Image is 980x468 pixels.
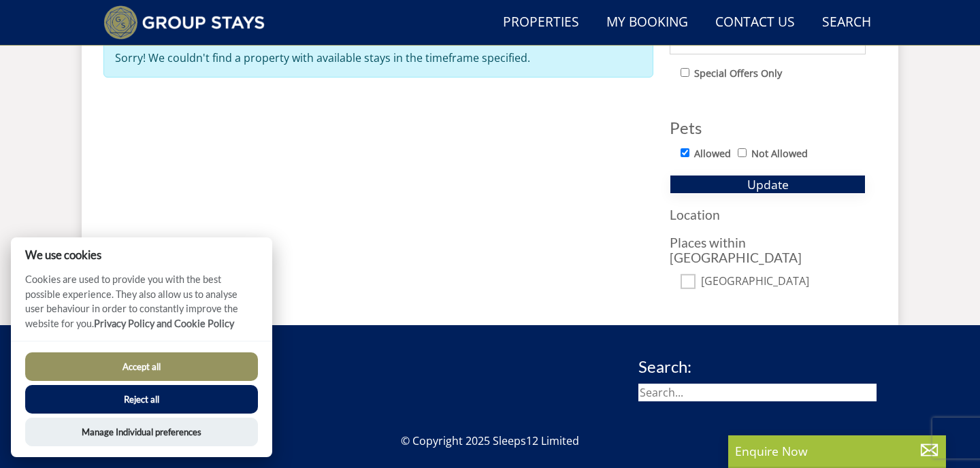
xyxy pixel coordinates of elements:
button: Accept all [25,352,258,381]
a: Contact Us [710,7,800,38]
p: Cookies are used to provide you with the best possible experience. They also allow us to analyse ... [11,272,272,341]
span: Update [747,176,789,193]
label: Allowed [694,146,731,161]
h3: Places within [GEOGRAPHIC_DATA] [670,235,866,264]
input: Search... [638,384,877,401]
label: Special Offers Only [694,66,782,81]
a: Search [817,7,877,38]
h3: Pets [670,119,866,137]
p: © Copyright 2025 Sleeps12 Limited [103,433,877,449]
div: Sorry! We couldn't find a property with available stays in the timeframe specified. [103,38,653,78]
button: Reject all [25,385,258,414]
button: Update [670,175,866,194]
a: My Booking [601,7,693,38]
button: Manage Individual preferences [25,418,258,446]
a: Properties [497,7,585,38]
h3: Search: [638,358,877,375]
label: [GEOGRAPHIC_DATA] [701,275,866,290]
img: Group Stays [103,5,265,39]
h3: Location [670,207,866,222]
a: Privacy Policy and Cookie Policy [94,318,234,329]
p: Enquire Now [735,442,939,460]
label: Not Allowed [751,146,808,161]
h2: We use cookies [11,248,272,261]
